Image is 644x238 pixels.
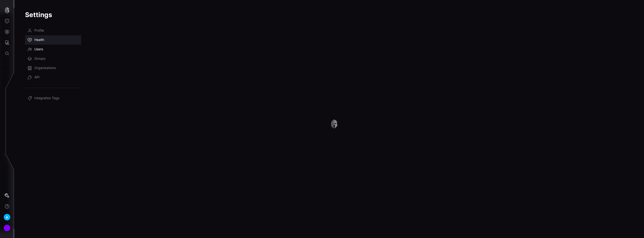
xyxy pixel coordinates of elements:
[34,56,45,61] span: Groups
[34,38,44,42] span: Health
[25,26,81,35] a: Profile
[34,75,40,80] span: API
[34,96,59,101] span: Integration Tags
[25,54,81,63] a: Groups
[25,94,81,103] a: Integration Tags
[25,73,81,82] a: API
[0,212,14,223] button: A
[6,215,8,220] span: A
[25,35,81,45] a: Health
[25,11,633,19] h1: Settings
[34,47,43,52] span: Users
[25,45,81,54] a: Users
[25,63,81,73] a: Organizations
[34,66,56,70] span: Organizations
[34,28,44,33] span: Profile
